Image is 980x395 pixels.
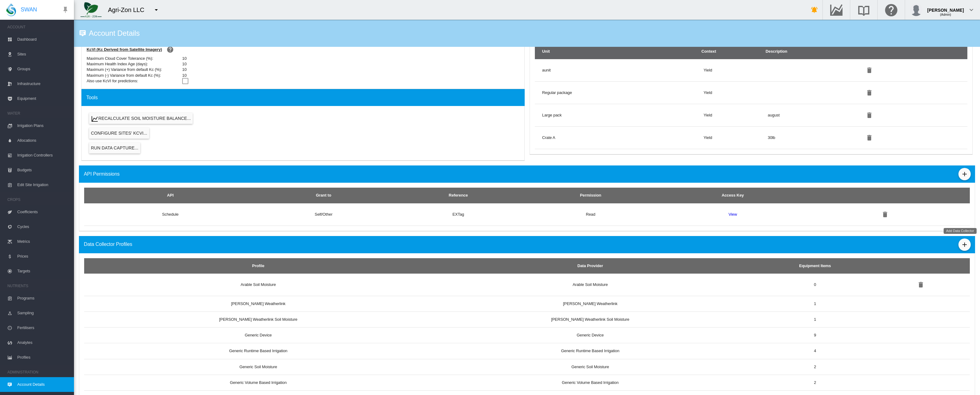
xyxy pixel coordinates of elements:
tr: Generic Volume Based Irrigation Generic Volume Based Irrigation 2 [84,375,970,390]
td: Yield [701,126,765,149]
span: Add Data Collector [946,229,974,233]
th: Unit [535,44,701,59]
span: Infrastructure [17,76,69,91]
md-icon: icon-delete [866,112,873,119]
button: Add Data Collector [958,238,971,251]
span: Irrigation Controllers [17,148,69,163]
md-icon: icon-pin [62,6,69,14]
td: Generic Soil Moisture [84,359,428,375]
td: Regular package [535,81,701,104]
button: Run Data Capture... [89,142,140,153]
span: Prices [17,249,69,264]
md-icon: icon-delete [881,211,889,218]
button: icon-bell-ring [808,4,821,16]
md-icon: icon-delete [866,67,873,74]
td: Yield [701,104,765,126]
span: Fertilisers [17,320,69,335]
td: Yield [701,81,765,104]
span: ADMINISTRATION [7,367,69,377]
span: SWAN [21,6,37,14]
td: Self/Other [252,203,396,226]
span: Account Details [17,377,69,392]
td: [PERSON_NAME] Weatherlink [84,296,428,312]
tr: Generic Soil Moisture Generic Soil Moisture 2 [84,359,970,375]
td: EXTag [396,203,521,226]
div: [PERSON_NAME] [927,5,964,11]
a: view api key [728,212,737,217]
div: 10 [182,56,187,61]
td: [PERSON_NAME] Weatherlink Soil Moisture [428,312,753,327]
button: Delete custom unit [863,64,875,76]
div: Tools [86,94,525,101]
td: aunit [535,59,701,81]
span: Coefficients [17,205,69,219]
md-icon: icon-chevron-down [968,6,975,14]
img: 7FicoSLW9yRjj7F2+0uvjPufP+ga39vogPu+G1+wvBtcm3fNv859aGr42DJ5pXiEAAAAAAAAAAAAAAAAAAAAAAAAAAAAAAAAA... [80,2,102,18]
span: Targets [17,264,69,279]
th: Reference [396,188,521,203]
div: 10 [182,73,187,78]
button: Recalculate Soil Moisture Balance [89,113,193,124]
span: Metrics [17,234,69,249]
th: API [84,188,252,203]
button: Delete custom unit [863,87,875,99]
td: Generic Volume Based Irrigation [428,375,753,390]
md-icon: Search the knowledge base [856,6,871,14]
div: 10 [182,67,187,72]
td: [PERSON_NAME] Weatherlink [428,296,753,312]
span: Groups [17,62,69,76]
span: Equipment [17,91,69,106]
md-icon: icon-delete [866,89,873,96]
div: Maximum (+) Variance from default Kc (%): [87,67,182,72]
th: Equipment Items [753,258,877,274]
div: KcVI (Kc Derived from Satellite Imagery) [87,47,162,52]
div: Account Details [86,31,140,35]
span: Programs [17,291,69,306]
md-icon: Go to the Data Hub [829,6,844,14]
md-icon: icon-bell-ring [811,6,818,14]
span: NUTRIENTS [7,281,69,291]
div: Maximum (-) Variance from default Kc (%): [87,73,182,78]
td: Arable Soil Moisture [428,274,753,296]
td: 2 [753,359,877,375]
td: Schedule [84,203,252,226]
span: WATER [7,108,69,118]
div: 10 [182,61,187,67]
td: august [765,104,859,126]
md-icon: icon-delete [866,134,873,141]
md-icon: Click here for help [884,6,899,14]
button: Remove [915,279,927,291]
md-icon: icon-menu-down [153,6,160,14]
td: 4 [753,343,877,359]
th: Data Provider [428,258,753,274]
td: [PERSON_NAME] Weatherlink Soil Moisture [84,312,428,327]
md-icon: icon-help-circle [166,46,174,53]
span: Sites [17,47,69,62]
span: CONFIGURE SITES' KcVI... [91,131,147,136]
md-icon: icon-delete [917,281,925,288]
button: icon-help-circle [164,43,176,56]
span: ACCOUNT [7,22,69,32]
td: 9 [753,327,877,343]
span: Dashboard [17,32,69,47]
span: Allocations [17,133,69,148]
td: Generic Volume Based Irrigation [84,375,428,390]
th: Access Key [660,188,805,203]
th: Permission [521,188,660,203]
md-icon: icon-chart-line [91,115,98,123]
tr: [PERSON_NAME] Weatherlink [PERSON_NAME] Weatherlink 1 [84,296,970,312]
th: Context [701,44,765,59]
td: Yield [701,59,765,81]
tr: [PERSON_NAME] Weatherlink Soil Moisture [PERSON_NAME] Weatherlink Soil Moisture 1 [84,312,970,327]
span: API Permissions [84,171,120,177]
th: Description [765,44,859,59]
span: CROPS [7,195,69,205]
td: Generic Soil Moisture [428,359,753,375]
div: Also use KcVI for predictions: [87,78,182,84]
button: Delete custom unit [863,132,875,144]
th: Grant to [252,188,396,203]
span: Edit Site Irrigation [17,177,69,192]
td: Generic Device [428,327,753,343]
td: 30lb [765,126,859,149]
span: Analytes [17,335,69,350]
